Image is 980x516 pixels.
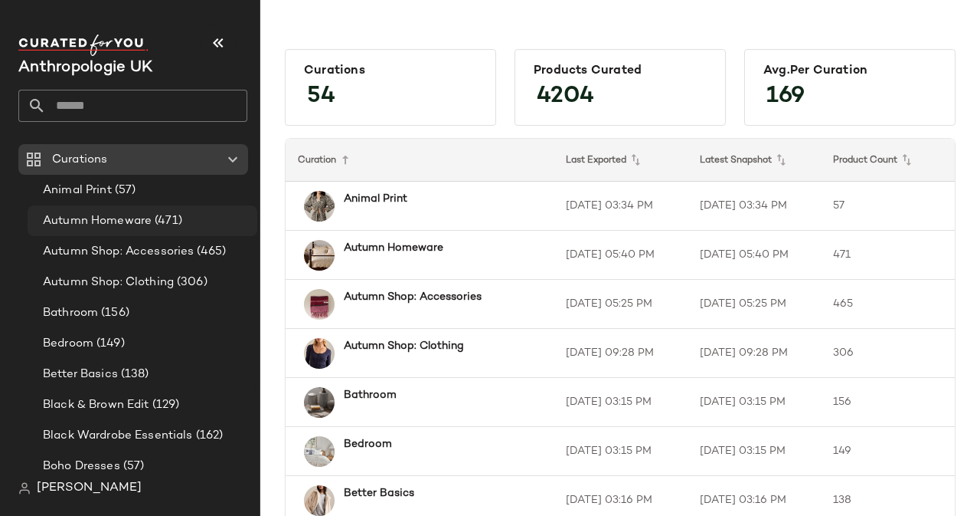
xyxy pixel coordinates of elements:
[43,304,98,322] span: Bathroom
[688,182,822,231] td: [DATE] 03:34 PM
[821,231,955,280] td: 471
[821,378,955,427] td: 156
[554,427,688,476] td: [DATE] 03:15 PM
[43,427,193,445] span: Black Wardrobe Essentials
[821,427,955,476] td: 149
[98,304,129,322] span: (156)
[344,338,464,354] b: Autumn Shop: Clothing
[43,243,194,261] span: Autumn Shop: Accessories
[43,212,152,230] span: Autumn Homeware
[821,182,955,231] td: 57
[344,240,443,256] b: Autumn Homeware
[43,182,112,199] span: Animal Print
[174,274,207,291] span: (306)
[112,182,136,199] span: (57)
[554,231,688,280] td: [DATE] 05:40 PM
[193,427,224,445] span: (162)
[43,458,120,475] span: Boho Dresses
[344,191,407,207] b: Animal Print
[304,64,477,78] div: Curations
[52,151,107,169] span: Curations
[521,69,609,124] span: 4204
[292,69,351,124] span: 54
[344,436,392,452] b: Bedroom
[344,387,397,403] b: Bathroom
[118,366,149,383] span: (138)
[149,396,180,414] span: (129)
[554,182,688,231] td: [DATE] 03:34 PM
[344,485,414,501] b: Better Basics
[763,64,936,78] div: Avg.per Curation
[554,139,688,182] th: Last Exported
[37,479,142,498] span: [PERSON_NAME]
[18,60,152,76] span: Current Company Name
[286,139,554,182] th: Curation
[43,366,118,383] span: Better Basics
[554,378,688,427] td: [DATE] 03:15 PM
[688,378,822,427] td: [DATE] 03:15 PM
[18,35,149,56] img: cfy_white_logo.C9jOOHJF.svg
[43,274,174,291] span: Autumn Shop: Clothing
[18,482,31,495] img: svg%3e
[554,280,688,329] td: [DATE] 05:25 PM
[751,69,820,124] span: 169
[152,212,182,230] span: (471)
[688,231,822,280] td: [DATE] 05:40 PM
[43,335,93,353] span: Bedroom
[344,289,482,305] b: Autumn Shop: Accessories
[688,427,822,476] td: [DATE] 03:15 PM
[534,64,707,78] div: Products Curated
[821,329,955,378] td: 306
[120,458,145,475] span: (57)
[93,335,125,353] span: (149)
[554,329,688,378] td: [DATE] 09:28 PM
[688,280,822,329] td: [DATE] 05:25 PM
[821,280,955,329] td: 465
[194,243,226,261] span: (465)
[688,139,822,182] th: Latest Snapshot
[821,139,955,182] th: Product Count
[688,329,822,378] td: [DATE] 09:28 PM
[43,396,149,414] span: Black & Brown Edit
